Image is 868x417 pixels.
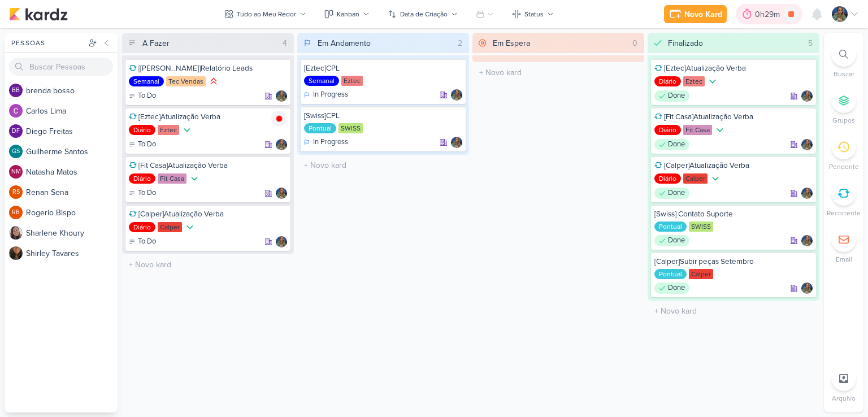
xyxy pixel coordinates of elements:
[801,188,813,199] img: Isabella Gutierres
[278,37,292,49] div: 4
[11,169,21,175] p: NM
[129,188,156,199] div: To Do
[801,139,813,150] img: Isabella Gutierres
[129,139,156,150] div: To Do
[689,221,713,232] div: SWISS
[12,210,20,216] p: RB
[318,37,371,49] div: Em Andamento
[453,37,467,49] div: 2
[341,76,363,86] div: Eztec
[801,90,813,102] div: Responsável: Isabella Gutierres
[158,222,182,232] div: Calper
[664,5,727,23] button: Novo Kard
[129,173,155,184] div: Diário
[451,89,462,101] img: Isabella Gutierres
[829,162,859,172] p: Pendente
[801,188,813,199] div: Responsável: Isabella Gutierres
[755,8,783,20] div: 0h29m
[9,124,23,138] div: Diego Freitas
[654,160,813,171] div: [Calper]Atualização Verba
[208,76,219,87] div: Prioridade Alta
[304,89,348,101] div: In Progress
[181,124,193,136] div: Prioridade Baixa
[689,269,713,279] div: Calper
[654,283,689,294] div: Done
[300,157,467,173] input: + Novo kard
[276,188,287,199] img: Isabella Gutierres
[142,37,170,49] div: A Fazer
[654,90,689,102] div: Done
[138,90,156,102] p: To Do
[654,209,813,219] div: [Swiss] Contato Suporte
[129,90,156,102] div: To Do
[9,185,23,199] div: Renan Sena
[9,7,68,21] img: kardz.app
[451,89,462,101] div: Responsável: Isabella Gutierres
[683,125,712,135] div: Fit Casa
[26,186,118,198] div: R e n a n S e n a
[276,236,287,247] div: Responsável: Isabella Gutierres
[129,63,287,73] div: [Tec Vendas]Relatório Leads
[129,125,155,135] div: Diário
[129,76,164,86] div: Semanal
[801,90,813,102] img: Isabella Gutierres
[26,247,118,259] div: S h i r l e y T a v a r e s
[9,206,23,219] div: Rogerio Bispo
[650,303,817,319] input: + Novo kard
[654,125,681,135] div: Diário
[158,125,179,135] div: Eztec
[832,393,856,403] p: Arquivo
[26,146,118,158] div: G u i l h e r m e S a n t o s
[338,123,363,133] div: SWISS
[276,90,287,102] img: Isabella Gutierres
[654,173,681,184] div: Diário
[475,64,642,81] input: + Novo kard
[9,104,23,118] img: Carlos Lima
[836,254,852,264] p: Email
[668,37,703,49] div: Finalizado
[26,166,118,178] div: N a t a s h a M a t o s
[158,173,186,184] div: Fit Casa
[654,188,689,199] div: Done
[26,207,118,219] div: R o g e r i o B i s p o
[184,221,196,233] div: Prioridade Baixa
[12,149,20,155] p: GS
[9,145,23,158] div: Guilherme Santos
[129,236,156,247] div: To Do
[451,137,462,148] div: Responsável: Isabella Gutierres
[124,257,292,273] input: + Novo kard
[304,76,339,86] div: Semanal
[138,236,156,247] p: To Do
[189,173,200,184] div: Prioridade Baixa
[654,221,687,232] div: Pontual
[9,58,113,76] input: Buscar Pessoas
[801,235,813,246] div: Responsável: Isabella Gutierres
[683,76,705,86] div: Eztec
[26,125,118,137] div: D i e g o F r e i t a s
[129,112,287,122] div: [Eztec]Atualização Verba
[493,37,530,49] div: Em Espera
[9,165,23,179] div: Natasha Matos
[12,88,20,94] p: bb
[710,173,721,184] div: Prioridade Baixa
[804,37,817,49] div: 5
[276,188,287,199] div: Responsável: Isabella Gutierres
[9,246,23,260] img: Shirley Tavares
[9,84,23,97] div: brenda bosso
[827,208,861,218] p: Recorrente
[129,209,287,219] div: [Calper]Atualização Verba
[313,137,348,148] p: In Progress
[683,173,708,184] div: Calper
[276,236,287,247] img: Isabella Gutierres
[129,160,287,171] div: [Fit Casa]Atualização Verba
[707,76,718,87] div: Prioridade Baixa
[801,283,813,294] img: Isabella Gutierres
[304,123,336,133] div: Pontual
[801,235,813,246] img: Isabella Gutierres
[714,124,726,136] div: Prioridade Baixa
[668,283,685,294] p: Done
[824,42,863,79] li: Ctrl + F
[628,37,642,49] div: 0
[313,89,348,101] p: In Progress
[654,235,689,246] div: Done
